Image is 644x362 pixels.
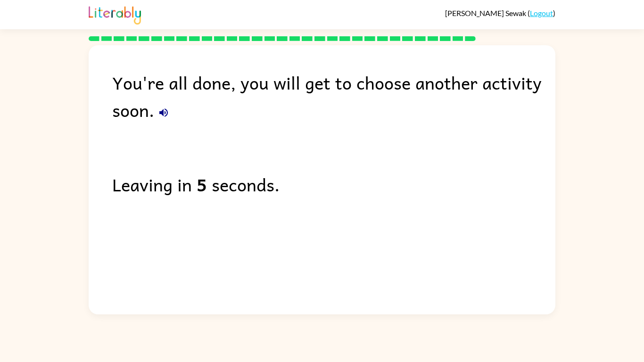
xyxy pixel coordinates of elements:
b: 5 [197,171,207,198]
div: You're all done, you will get to choose another activity soon. [112,69,555,123]
div: Leaving in seconds. [112,171,555,198]
a: Logout [530,8,553,17]
img: Literably [89,4,141,25]
span: [PERSON_NAME] Sewak [445,8,528,17]
div: ( ) [445,8,555,17]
